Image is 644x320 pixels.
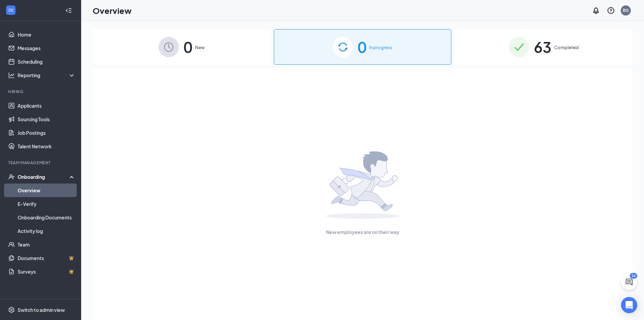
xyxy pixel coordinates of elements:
span: 0 [358,35,366,59]
div: Open Intercom Messenger [621,297,637,313]
a: Onboarding Documents [18,211,75,224]
a: E-Verify [18,197,75,211]
svg: WorkstreamLogo [7,7,14,14]
a: Sourcing Tools [18,112,75,126]
a: SurveysCrown [18,265,75,278]
div: BG [623,7,629,13]
a: Applicants [18,99,75,112]
svg: Settings [8,306,15,313]
a: Job Postings [18,126,75,140]
svg: Collapse [65,7,72,14]
a: Talent Network [18,140,75,153]
a: Messages [18,41,75,55]
span: In progress [369,44,392,51]
h1: Overview [93,5,132,16]
svg: Notifications [592,6,600,15]
span: New [195,44,205,51]
svg: Analysis [8,72,15,79]
div: Onboarding [18,173,70,180]
span: 63 [534,35,551,59]
svg: QuestionInfo [607,6,615,15]
a: Overview [18,184,75,197]
a: Home [18,28,75,41]
a: Scheduling [18,55,75,68]
span: Completed [554,44,579,51]
div: Reporting [18,72,76,79]
div: 16 [630,273,637,279]
div: Switch to admin view [18,306,65,313]
svg: UserCheck [8,173,15,180]
a: Team [18,238,75,251]
div: Hiring [8,89,74,94]
button: ChatActive [621,274,637,290]
a: DocumentsCrown [18,251,75,265]
span: 0 [184,35,192,59]
div: Team Management [8,160,74,166]
a: Activity log [18,224,75,238]
span: New employees are on their way [326,228,399,236]
svg: ChatActive [625,278,633,286]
